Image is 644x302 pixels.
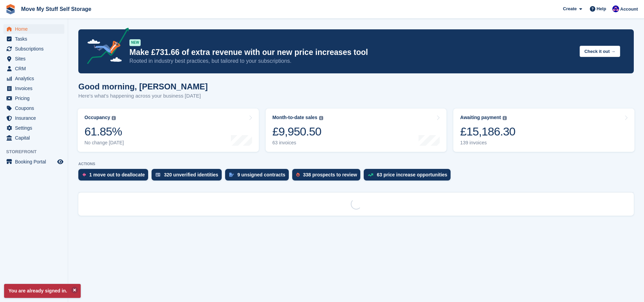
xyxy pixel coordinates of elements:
img: move_outs_to_deallocate_icon-f764333ba52eb49d3ac5e1228854f67142a1ed5810a6f6cc68b1a99e826820c5.svg [82,173,86,177]
div: NEW [129,39,141,46]
div: 320 unverified identities [164,172,218,177]
span: Sites [15,54,56,63]
p: Rooted in industry best practices, but tailored to your subscriptions. [129,57,574,65]
div: 1 move out to deallocate [89,172,145,177]
a: menu [3,24,64,34]
button: Check it out → [580,46,620,57]
span: Storefront [6,148,68,155]
div: No change [DATE] [84,140,124,146]
div: £9,950.50 [272,125,323,139]
div: £15,186.30 [460,125,515,139]
span: Analytics [15,74,56,83]
span: Insurance [15,113,56,123]
a: Move My Stuff Self Storage [18,3,94,15]
p: Make £731.66 of extra revenue with our new price increases tool [129,47,574,57]
span: Invoices [15,84,56,93]
div: 61.85% [84,125,124,139]
a: menu [3,64,64,73]
a: Awaiting payment £15,186.30 139 invoices [453,109,634,152]
a: 63 price increase opportunities [364,169,454,184]
span: Pricing [15,94,56,103]
p: Here's what's happening across your business [DATE] [78,92,208,100]
img: verify_identity-adf6edd0f0f0b5bbfe63781bf79b02c33cf7c696d77639b501bdc392416b5a36.svg [156,173,160,177]
div: Awaiting payment [460,115,501,120]
div: 63 invoices [272,140,323,146]
a: Month-to-date sales £9,950.50 63 invoices [266,109,447,152]
img: icon-info-grey-7440780725fd019a000dd9b08b2336e03edf1995a4989e88bcd33f0948082b44.svg [112,116,116,120]
a: 9 unsigned contracts [225,169,292,184]
span: Settings [15,123,56,133]
span: Capital [15,133,56,143]
span: Home [15,24,56,34]
div: 338 prospects to review [303,172,357,177]
a: Occupancy 61.85% No change [DATE] [78,109,259,152]
span: Account [620,6,638,13]
a: Preview store [56,158,64,166]
p: You are already signed in. [4,284,81,298]
div: 139 invoices [460,140,515,146]
a: menu [3,133,64,143]
a: menu [3,123,64,133]
div: 63 price increase opportunities [377,172,447,177]
img: contract_signature_icon-13c848040528278c33f63329250d36e43548de30e8caae1d1a13099fd9432cc5.svg [229,173,234,177]
span: CRM [15,64,56,73]
a: menu [3,54,64,63]
div: 9 unsigned contracts [237,172,285,177]
img: Jade Whetnall [612,5,619,12]
span: Tasks [15,34,56,44]
span: Create [563,5,577,12]
span: Subscriptions [15,44,56,54]
a: menu [3,74,64,83]
a: 1 move out to deallocate [78,169,152,184]
img: price_increase_opportunities-93ffe204e8149a01c8c9dc8f82e8f89637d9d84a8eef4429ea346261dce0b2c0.svg [368,173,373,176]
img: prospect-51fa495bee0391a8d652442698ab0144808aea92771e9ea1ae160a38d050c398.svg [296,173,300,177]
a: 338 prospects to review [292,169,364,184]
span: Help [597,5,606,12]
img: stora-icon-8386f47178a22dfd0bd8f6a31ec36ba5ce8667c1dd55bd0f319d3a0aa187defe.svg [5,4,16,14]
div: Occupancy [84,115,110,120]
span: Booking Portal [15,157,56,167]
a: menu [3,34,64,44]
a: menu [3,94,64,103]
h1: Good morning, [PERSON_NAME] [78,82,208,91]
a: 320 unverified identities [152,169,225,184]
p: ACTIONS [78,162,634,166]
a: menu [3,103,64,113]
a: menu [3,44,64,54]
a: menu [3,84,64,93]
div: Month-to-date sales [272,115,317,120]
img: icon-info-grey-7440780725fd019a000dd9b08b2336e03edf1995a4989e88bcd33f0948082b44.svg [503,116,507,120]
img: price-adjustments-announcement-icon-8257ccfd72463d97f412b2fc003d46551f7dbcb40ab6d574587a9cd5c0d94... [81,28,129,67]
span: Coupons [15,103,56,113]
a: menu [3,113,64,123]
a: menu [3,157,64,167]
img: icon-info-grey-7440780725fd019a000dd9b08b2336e03edf1995a4989e88bcd33f0948082b44.svg [319,116,323,120]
